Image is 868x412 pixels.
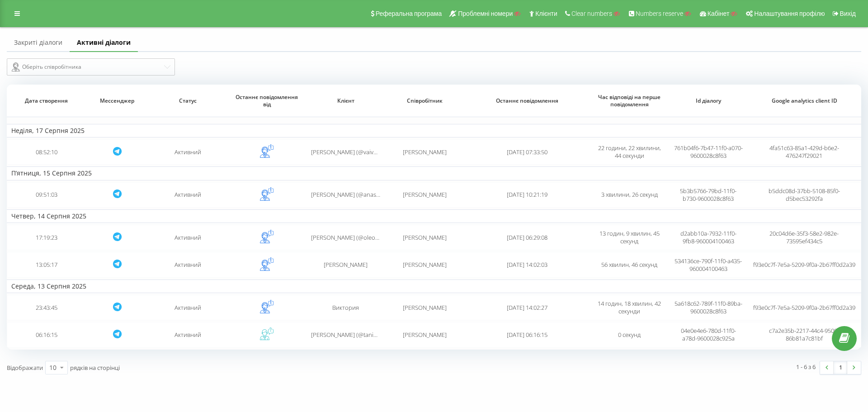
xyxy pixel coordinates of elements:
[708,10,730,17] span: Кабінет
[149,322,227,347] td: Активний
[757,97,851,104] span: Google analytics client ID
[680,187,736,203] span: 5b3b5766-79bd-11f0-b730-9600028c8f63
[674,144,743,160] span: 761b04f6-7b47-11f0-a070-9600028c8f63
[590,139,669,165] td: 22 години, 22 хвилини, 44 секунди
[93,97,142,104] span: Мессенджер
[458,10,513,17] span: Проблемні номери
[769,229,839,245] span: 20c04d6e-35f3-58e2-982e-73595ef434c5
[393,97,456,104] span: Співробітник
[12,62,163,72] div: Оберіть співробітника
[754,10,825,17] span: Налаштування профілю
[311,190,401,199] span: [PERSON_NAME] (@anasteyshatik)
[157,97,220,104] span: Статус
[311,148,389,156] span: [PERSON_NAME] (@vaivavaia)
[403,303,447,312] span: [PERSON_NAME]
[753,260,855,269] span: f93e0c7f-7e5a-5209-9f0a-2b67ff0d2a39
[236,94,298,108] span: Останнє повідомлення від
[636,10,683,17] span: Numbers reserve
[403,233,447,242] span: [PERSON_NAME]
[681,327,736,342] span: 04e0e4e6-780d-11f0-a78d-9600028c925a
[507,190,547,199] span: [DATE] 10:21:19
[796,362,816,371] div: 1 - 6 з 6
[753,303,855,312] span: f93e0c7f-7e5a-5209-9f0a-2b67ff0d2a39
[311,233,442,242] span: [PERSON_NAME] (@oleon_cosm) [PERSON_NAME]
[7,182,85,208] td: 09:51:03
[7,364,43,372] span: Відображати
[840,10,856,17] span: Вихід
[507,331,547,339] span: [DATE] 06:16:15
[149,139,227,165] td: Активний
[680,229,736,245] span: d2abb10a-7932-11f0-9fb8-960004100463
[15,97,78,104] span: Дата створення
[403,190,447,199] span: [PERSON_NAME]
[149,252,227,277] td: Активний
[590,295,669,320] td: 14 годин, 18 хвилин, 42 секунди
[7,139,85,165] td: 08:52:10
[70,34,138,52] a: Активні діалоги
[675,299,742,315] span: 5a618c62-789f-11f0-89ba-9600028c8f63
[403,260,447,269] span: [PERSON_NAME]
[311,331,394,339] span: [PERSON_NAME] (@tania00002)
[149,295,227,320] td: Активний
[571,10,612,17] span: Clear numbers
[403,331,447,339] span: [PERSON_NAME]
[590,182,669,208] td: 3 хвилини, 26 секунд
[376,10,442,17] span: Реферальна програма
[7,295,85,320] td: 23:43:45
[507,233,547,242] span: [DATE] 06:29:08
[7,124,861,137] td: Неділя, 17 Серпня 2025
[149,182,227,208] td: Активний
[769,327,839,342] span: c7a2e35b-2217-44c4-9509-86b81a7c81bf
[590,252,669,277] td: 56 хвилин, 46 секунд
[324,260,368,269] span: [PERSON_NAME]
[590,322,669,347] td: 0 секунд
[7,225,85,250] td: 17:19:23
[834,361,847,374] a: 1
[507,148,547,156] span: [DATE] 07:33:50
[7,279,861,293] td: Середа, 13 Серпня 2025
[7,34,70,52] a: Закриті діалоги
[314,97,377,104] span: Клієнт
[149,225,227,250] td: Активний
[70,364,120,372] span: рядків на сторінці
[403,148,447,156] span: [PERSON_NAME]
[675,257,742,273] span: 534136ce-790f-11f0-a435-960004100463
[507,260,547,269] span: [DATE] 14:02:03
[769,144,839,160] span: 4fa51c63-85a1-429d-b6e2-476247f29021
[507,303,547,312] span: [DATE] 14:02:27
[769,187,840,203] span: b5ddc08d-37bb-5108-85f0-d5bec53292fa
[7,166,861,180] td: П’ятниця, 15 Серпня 2025
[474,97,580,104] span: Останнє повідомлення
[332,303,359,312] span: Виктория
[677,97,740,104] span: Id діалогу
[590,225,669,250] td: 13 годин, 9 хвилин, 45 секунд
[7,322,85,347] td: 06:16:15
[598,94,661,108] span: Час відповіді на перше повідомлення
[7,209,861,223] td: Четвер, 14 Серпня 2025
[49,363,57,372] div: 10
[7,252,85,277] td: 13:05:17
[535,10,557,17] span: Клієнти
